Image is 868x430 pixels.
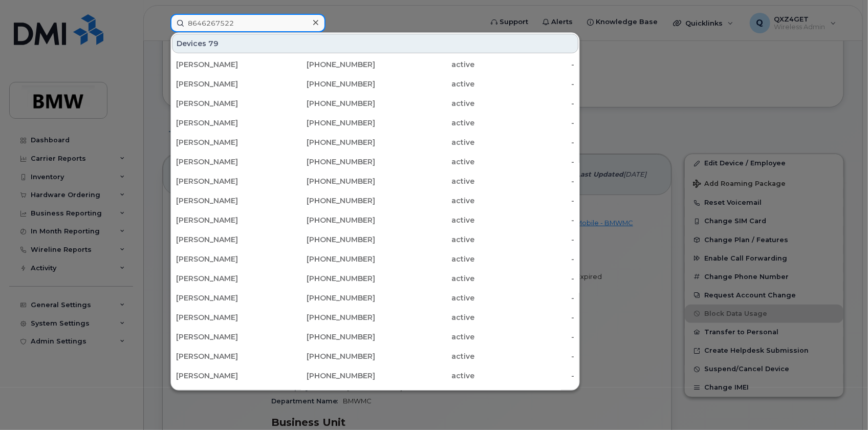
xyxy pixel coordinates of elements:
div: [PHONE_NUMBER] [276,351,376,361]
div: [PERSON_NAME] [176,351,276,361]
div: [PHONE_NUMBER] [276,59,376,70]
a: [PERSON_NAME][PHONE_NUMBER]active- [172,386,578,404]
div: [PHONE_NUMBER] [276,332,376,342]
div: [PERSON_NAME] [176,371,276,381]
div: [PHONE_NUMBER] [276,79,376,89]
div: active [375,137,475,147]
div: [PERSON_NAME] [176,79,276,89]
div: [PHONE_NUMBER] [276,312,376,322]
div: active [375,59,475,70]
div: [PHONE_NUMBER] [276,234,376,245]
div: active [375,176,475,186]
div: [PHONE_NUMBER] [276,176,376,186]
div: - [475,351,575,361]
a: [PERSON_NAME][PHONE_NUMBER]active- [172,308,578,327]
div: active [375,351,475,361]
a: [PERSON_NAME][PHONE_NUMBER]active- [172,133,578,152]
div: - [475,293,575,303]
div: - [475,312,575,322]
div: active [375,79,475,89]
div: [PERSON_NAME] [176,234,276,245]
a: [PERSON_NAME][PHONE_NUMBER]active- [172,114,578,132]
div: active [375,312,475,322]
div: [PERSON_NAME] [176,215,276,225]
a: [PERSON_NAME][PHONE_NUMBER]active- [172,75,578,93]
div: - [475,137,575,147]
div: [PHONE_NUMBER] [276,98,376,109]
div: [PHONE_NUMBER] [276,293,376,303]
div: [PERSON_NAME] [176,118,276,128]
div: - [475,118,575,128]
div: [PHONE_NUMBER] [276,118,376,128]
div: active [375,371,475,381]
span: 79 [208,38,219,49]
div: [PERSON_NAME] [176,332,276,342]
input: Find something... [170,14,325,32]
div: [PERSON_NAME] [176,312,276,322]
iframe: Messenger Launcher [823,385,860,422]
div: active [375,98,475,109]
div: - [475,157,575,167]
div: active [375,157,475,167]
div: active [375,234,475,245]
a: [PERSON_NAME][PHONE_NUMBER]active- [172,269,578,288]
div: active [375,215,475,225]
div: [PERSON_NAME] [176,137,276,147]
div: Devices [172,34,578,53]
div: active [375,273,475,284]
div: [PERSON_NAME] [176,196,276,206]
a: [PERSON_NAME][PHONE_NUMBER]active- [172,191,578,210]
a: [PERSON_NAME][PHONE_NUMBER]active- [172,172,578,190]
div: - [475,371,575,381]
a: [PERSON_NAME][PHONE_NUMBER]active- [172,230,578,249]
a: [PERSON_NAME][PHONE_NUMBER]active- [172,367,578,385]
div: [PHONE_NUMBER] [276,254,376,264]
div: - [475,196,575,206]
div: [PHONE_NUMBER] [276,137,376,147]
a: [PERSON_NAME][PHONE_NUMBER]active- [172,94,578,113]
div: [PHONE_NUMBER] [276,273,376,284]
div: [PERSON_NAME] [176,273,276,284]
div: - [475,215,575,225]
div: - [475,332,575,342]
div: active [375,332,475,342]
div: - [475,79,575,89]
div: [PERSON_NAME] [176,254,276,264]
div: [PERSON_NAME] [176,293,276,303]
div: - [475,176,575,186]
div: - [475,98,575,109]
div: [PERSON_NAME] [176,157,276,167]
div: active [375,293,475,303]
div: [PHONE_NUMBER] [276,371,376,381]
a: [PERSON_NAME][PHONE_NUMBER]active- [172,211,578,229]
a: [PERSON_NAME][PHONE_NUMBER]active- [172,250,578,268]
div: - [475,273,575,284]
div: - [475,59,575,70]
div: active [375,118,475,128]
a: [PERSON_NAME][PHONE_NUMBER]active- [172,328,578,346]
div: active [375,196,475,206]
a: [PERSON_NAME][PHONE_NUMBER]active- [172,347,578,365]
div: [PERSON_NAME] [176,176,276,186]
a: [PERSON_NAME][PHONE_NUMBER]active- [172,153,578,171]
div: [PERSON_NAME] [176,98,276,109]
div: - [475,254,575,264]
a: [PERSON_NAME][PHONE_NUMBER]active- [172,289,578,307]
div: [PHONE_NUMBER] [276,215,376,225]
div: [PHONE_NUMBER] [276,157,376,167]
div: [PHONE_NUMBER] [276,196,376,206]
div: active [375,254,475,264]
div: - [475,234,575,245]
div: [PERSON_NAME] [176,59,276,70]
a: [PERSON_NAME][PHONE_NUMBER]active- [172,55,578,74]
